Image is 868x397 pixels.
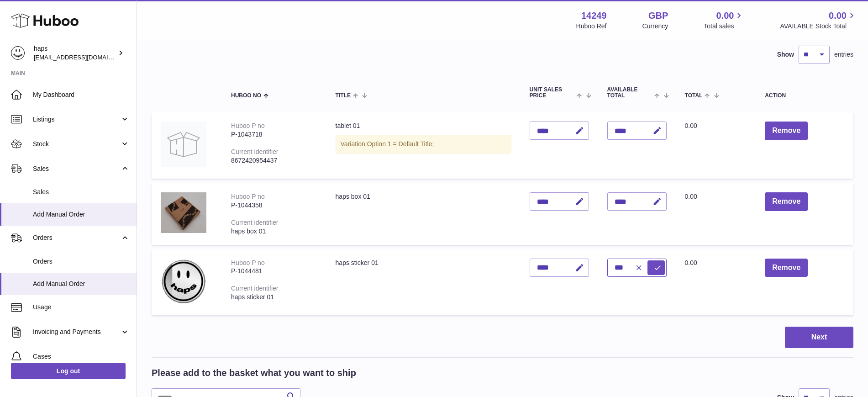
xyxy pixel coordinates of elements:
[367,140,434,148] span: Option 1 = Default Title;
[33,352,130,361] span: Cases
[161,259,206,304] img: haps sticker 01
[581,10,607,22] strong: 14249
[231,122,265,129] div: Huboo P no
[231,227,317,236] div: haps box 01
[530,87,575,99] span: Unit Sales Price
[231,156,317,165] div: 8672420954437
[336,135,511,154] div: Variation:
[34,44,116,62] div: haps
[834,50,853,59] span: entries
[716,10,734,22] span: 0.00
[33,210,130,219] span: Add Manual Order
[33,257,130,266] span: Orders
[11,363,126,379] a: Log out
[231,201,317,210] div: P-1044358
[33,280,130,288] span: Add Manual Order
[780,10,857,31] a: 0.00 AVAILABLE Stock Total
[161,122,206,167] img: tablet 01
[33,90,130,99] span: My Dashboard
[231,148,279,155] div: Current identifier
[704,10,744,31] a: 0.00 Total sales
[685,259,697,266] span: 0.00
[231,219,279,226] div: Current identifier
[231,130,317,139] div: P-1043718
[231,93,261,99] span: Huboo no
[34,53,134,61] span: [EMAIL_ADDRESS][DOMAIN_NAME]
[231,193,265,200] div: Huboo P no
[765,93,844,99] div: Action
[642,22,668,31] div: Currency
[161,192,206,233] img: haps box 01
[829,10,847,22] span: 0.00
[33,140,120,148] span: Stock
[648,10,668,22] strong: GBP
[33,233,120,242] span: Orders
[765,122,808,140] button: Remove
[685,93,703,99] span: Total
[785,327,853,348] button: Next
[231,285,279,292] div: Current identifier
[336,93,351,99] span: Title
[685,193,697,200] span: 0.00
[765,259,808,277] button: Remove
[576,22,607,31] div: Huboo Ref
[326,112,521,179] td: tablet 01
[326,249,521,316] td: haps sticker 01
[33,188,130,196] span: Sales
[231,267,317,275] div: P-1044481
[231,259,265,266] div: Huboo P no
[152,367,356,379] h2: Please add to the basket what you want to ship
[11,46,25,60] img: internalAdmin-14249@internal.huboo.com
[33,164,120,173] span: Sales
[33,115,120,124] span: Listings
[607,87,652,99] span: AVAILABLE Total
[777,50,794,59] label: Show
[765,192,808,211] button: Remove
[33,303,130,312] span: Usage
[231,293,317,302] div: haps sticker 01
[685,122,697,129] span: 0.00
[33,328,120,336] span: Invoicing and Payments
[704,22,744,31] span: Total sales
[326,183,521,244] td: haps box 01
[780,22,857,31] span: AVAILABLE Stock Total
